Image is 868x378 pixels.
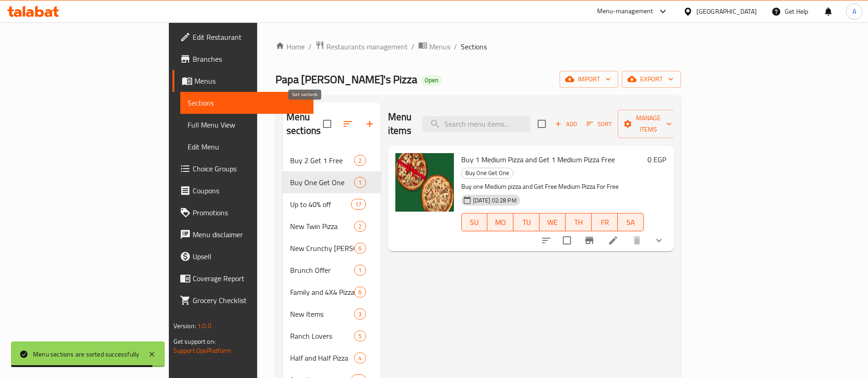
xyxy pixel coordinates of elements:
[354,177,366,188] div: items
[194,75,307,86] span: Menus
[193,207,307,218] span: Promotions
[584,117,614,131] button: Sort
[587,119,612,129] span: Sort
[173,289,314,311] a: Grocery Checklist
[283,193,381,215] div: Up to 40% off17
[290,155,354,166] span: Buy 2 Get 1 Free
[180,92,314,114] a: Sections
[418,41,450,53] a: Menus
[355,156,365,165] span: 2
[354,265,366,276] div: items
[696,6,757,16] div: [GEOGRAPHIC_DATA]
[193,53,307,64] span: Branches
[618,213,644,231] button: SA
[275,41,681,53] nav: breadcrumb
[354,352,366,363] div: items
[461,213,488,231] button: SU
[560,71,618,88] button: import
[491,216,510,229] span: MO
[290,352,354,363] span: Half and Half Pizza
[461,168,513,179] div: Buy One Get One
[597,6,653,17] div: Menu-management
[283,215,381,237] div: New Twin Pizza2
[290,199,351,210] div: Up to 40% off
[315,41,408,53] a: Restaurants management
[355,244,365,253] span: 6
[578,229,600,251] button: Branch-specific-item
[621,216,640,229] span: SA
[173,202,314,224] a: Promotions
[354,221,366,232] div: items
[173,180,314,202] a: Coupons
[193,295,307,306] span: Grocery Checklist
[465,216,484,229] span: SU
[626,229,648,251] button: delete
[193,163,307,174] span: Choice Groups
[388,110,412,138] h2: Menu items
[355,332,365,341] span: 5
[469,196,520,205] span: [DATE] 02:28 PM
[454,41,457,52] li: /
[283,281,381,303] div: Family and 4X4 Pizzas6
[653,235,664,246] svg: Show Choices
[193,229,307,240] span: Menu disclaimer
[355,222,365,231] span: 2
[354,287,366,298] div: items
[173,335,216,347] span: Get support on:
[188,141,307,152] span: Edit Menu
[180,136,314,158] a: Edit Menu
[283,171,381,193] div: Buy One Get One1
[290,221,354,232] span: New Twin Pizza
[290,287,354,298] span: Family and 4X4 Pizzas
[355,354,365,362] span: 4
[290,177,354,188] span: Buy One Get One
[535,229,557,251] button: sort-choices
[421,76,442,84] span: Open
[283,347,381,369] div: Half and Half Pizza4
[354,330,366,341] div: items
[618,110,679,138] button: Manage items
[566,213,592,231] button: TH
[326,41,408,52] span: Restaurants management
[852,6,856,16] span: A
[193,32,307,43] span: Edit Restaurant
[622,71,681,88] button: export
[193,185,307,196] span: Coupons
[197,320,211,332] span: 1.0.0
[173,245,314,267] a: Upsell
[275,69,417,90] span: Papa [PERSON_NAME]'s Pizza
[290,309,354,319] div: New Items
[188,97,307,108] span: Sections
[592,213,618,231] button: FR
[581,117,618,131] span: Sort items
[173,70,314,92] a: Menus
[647,153,666,166] h6: 0 EGP
[173,48,314,70] a: Branches
[395,153,454,212] img: Buy 1 Medium Pizza and Get 1 Medium Pizza Free
[173,267,314,289] a: Coverage Report
[180,114,314,136] a: Full Menu View
[411,41,415,52] li: /
[173,158,314,180] a: Choice Groups
[461,153,615,166] span: Buy 1 Medium Pizza and Get 1 Medium Pizza Free
[551,117,581,131] span: Add item
[283,325,381,347] div: Ranch Lovers5
[290,330,354,341] span: Ranch Lovers
[173,345,232,357] a: Support.OpsPlatform
[629,74,674,85] span: export
[487,213,513,231] button: MO
[173,224,314,245] a: Menu disclaimer
[193,251,307,262] span: Upsell
[283,303,381,325] div: New Items3
[539,213,566,231] button: WE
[569,216,588,229] span: TH
[625,112,672,135] span: Manage items
[551,117,581,131] button: Add
[461,181,644,192] p: Buy one Medium pizza and Get Free Medium Pizza For Free
[355,288,365,297] span: 6
[608,235,619,246] a: Edit menu item
[543,216,562,229] span: WE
